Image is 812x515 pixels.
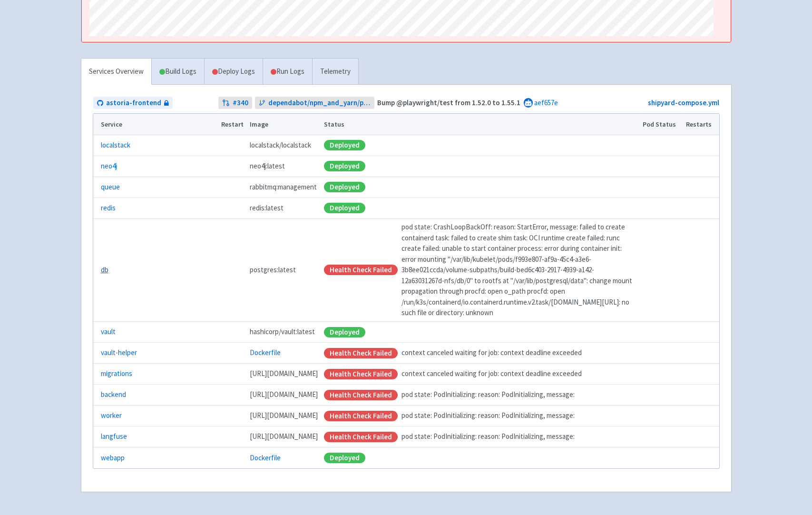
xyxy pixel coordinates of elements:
[204,59,263,85] a: Deploy Logs
[639,114,683,135] th: Pod Status
[321,114,639,135] th: Status
[101,410,122,421] a: worker
[324,327,365,337] div: Deployed
[324,432,398,442] div: Health check failed
[250,182,317,193] span: rabbitmq:management
[218,97,252,109] a: #340
[250,410,318,421] span: [DOMAIN_NAME][URL]
[250,453,281,462] a: Dockerfile
[233,98,248,109] strong: # 340
[324,369,398,379] div: Health check failed
[81,59,151,85] a: Services Overview
[324,348,398,358] div: Health check failed
[324,347,636,358] div: context canceled waiting for job: context deadline exceeded
[324,431,636,442] div: pod state: PodInitializing: reason: PodInitializing, message:
[324,411,398,421] div: Health check failed
[101,161,117,172] a: neo4j
[218,114,247,135] th: Restart
[324,265,398,275] div: Health check failed
[250,368,318,379] span: [DOMAIN_NAME][URL]
[324,368,636,379] div: context canceled waiting for job: context deadline exceeded
[101,140,130,151] a: localstack
[250,389,318,400] span: [DOMAIN_NAME][URL]
[101,203,116,214] a: redis
[246,114,321,135] th: Image
[324,203,365,213] div: Deployed
[324,390,398,400] div: Health check failed
[324,222,636,318] div: pod state: CrashLoopBackOff: reason: StartError, message: failed to create containerd task: faile...
[534,98,558,107] a: aef657e
[255,97,374,109] a: dependabot/npm_and_yarn/playwright/test-1.55.1
[683,114,719,135] th: Restarts
[324,161,365,171] div: Deployed
[377,98,520,107] strong: Bump @playwright/test from 1.52.0 to 1.55.1
[101,431,127,442] a: langfuse
[324,140,365,150] div: Deployed
[93,114,218,135] th: Service
[250,140,311,151] span: localstack/localstack
[101,265,108,276] a: db
[648,98,719,107] a: shipyard-compose.yml
[101,182,120,193] a: queue
[93,97,173,109] a: astoria-frontend
[106,98,161,109] span: astoria-frontend
[152,59,204,85] a: Build Logs
[250,431,318,442] span: [DOMAIN_NAME][URL]
[250,203,284,214] span: redis:latest
[101,453,125,464] a: webapp
[263,59,312,85] a: Run Logs
[250,265,296,276] span: postgres:latest
[101,368,132,379] a: migrations
[101,389,126,400] a: backend
[312,59,358,85] a: Telemetry
[324,410,636,421] div: pod state: PodInitializing: reason: PodInitializing, message:
[101,347,137,358] a: vault-helper
[250,327,315,337] span: hashicorp/vault:latest
[324,182,365,192] div: Deployed
[268,98,371,109] span: dependabot/npm_and_yarn/playwright/test-1.55.1
[250,348,281,357] a: Dockerfile
[324,453,365,463] div: Deployed
[101,327,116,337] a: vault
[250,161,285,172] span: neo4j:latest
[324,389,636,400] div: pod state: PodInitializing: reason: PodInitializing, message:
